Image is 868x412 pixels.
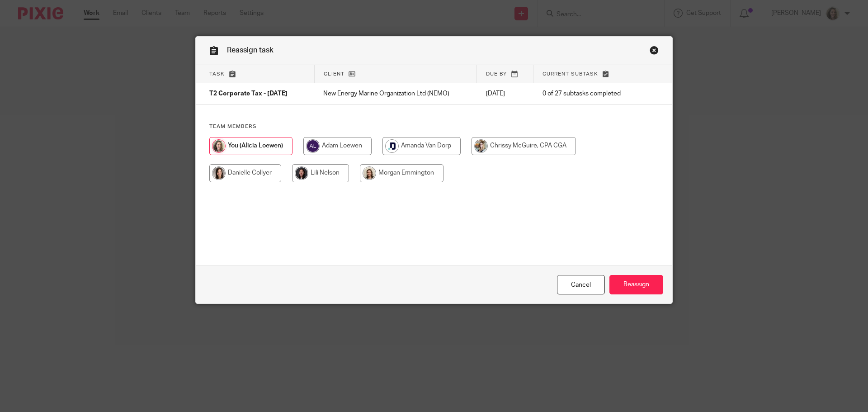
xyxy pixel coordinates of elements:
td: 0 of 27 subtasks completed [533,83,642,105]
input: Reassign [609,275,663,294]
a: Close this dialog window [557,275,605,294]
a: Close this dialog window [650,46,659,58]
p: [DATE] [486,89,524,98]
span: Client [324,71,344,76]
span: Current subtask [542,71,598,76]
h4: Team members [209,123,659,130]
span: Due by [486,71,507,76]
span: T2 Corporate Tax - [DATE] [209,91,288,97]
p: New Energy Marine Organization Ltd (NEMO) [323,89,467,98]
span: Task [209,71,225,76]
span: Reassign task [227,47,274,54]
